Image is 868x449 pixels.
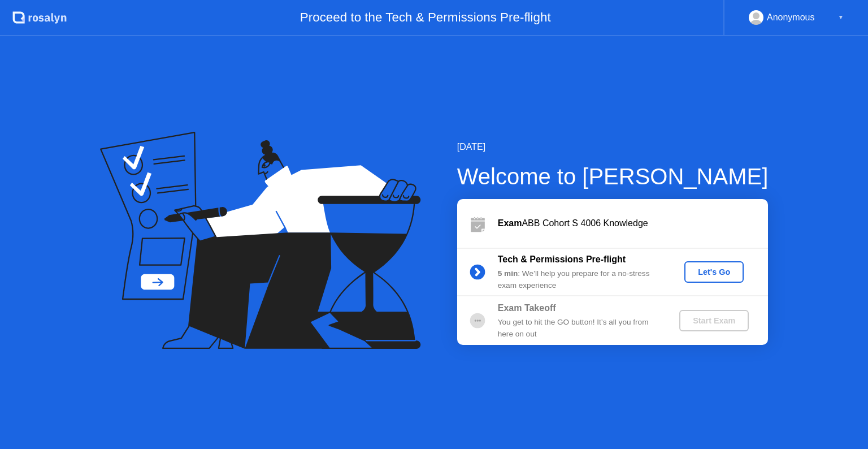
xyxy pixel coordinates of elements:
div: ABB Cohort S 4006 Knowledge [498,217,768,230]
b: Exam Takeoff [498,303,556,313]
div: : We’ll help you prepare for a no-stress exam experience [498,268,661,291]
button: Let's Go [684,261,744,283]
div: Welcome to [PERSON_NAME] [457,159,769,193]
div: [DATE] [457,140,769,154]
b: Tech & Permissions Pre-flight [498,254,626,264]
div: Anonymous [767,10,815,25]
div: ▼ [838,10,844,25]
div: Let's Go [689,267,739,277]
button: Start Exam [679,310,749,331]
div: You get to hit the GO button! It’s all you from here on out [498,317,661,340]
b: Exam [498,218,522,228]
div: Start Exam [684,316,744,325]
b: 5 min [498,269,518,278]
